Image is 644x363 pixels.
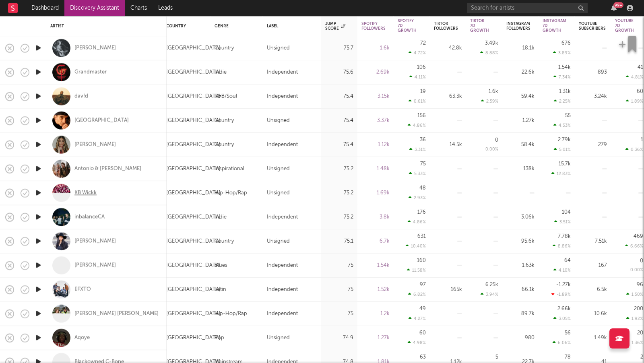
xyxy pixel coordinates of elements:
[409,195,426,200] div: 2.93 %
[361,285,390,294] div: 1.52k
[558,234,571,239] div: 7.78k
[325,115,353,125] div: 75.4
[419,330,426,336] div: 60
[420,282,426,287] div: 97
[267,260,298,270] div: Independent
[579,333,607,342] div: 1.49k
[74,334,90,341] div: Aqoye
[166,164,221,173] div: [GEOGRAPHIC_DATA]
[553,74,571,80] div: 7.34 %
[485,282,498,287] div: 6.25k
[417,210,426,215] div: 176
[615,19,634,33] div: YouTube 7D Growth
[554,99,571,104] div: 2.25 %
[325,212,353,222] div: 75.2
[267,285,298,294] div: Independent
[565,330,571,336] div: 56
[417,113,426,118] div: 156
[215,164,244,173] div: Inspirational
[506,333,535,342] div: 980
[325,260,353,270] div: 75
[74,44,116,52] a: [PERSON_NAME]
[506,236,535,246] div: 95.6k
[408,123,426,128] div: 4.86 %
[638,65,643,70] div: 41
[559,89,571,94] div: 1.31k
[417,65,426,70] div: 106
[637,282,643,287] div: 96
[361,140,390,149] div: 1.12k
[481,99,498,104] div: 2.59 %
[559,161,571,167] div: 15.7k
[267,333,290,342] div: Unsigned
[553,123,571,128] div: 4.53 %
[409,99,426,104] div: 0.61 %
[506,212,535,222] div: 3.06k
[74,141,116,148] a: [PERSON_NAME]
[434,21,458,31] div: Tiktok Followers
[166,67,221,77] div: [GEOGRAPHIC_DATA]
[267,309,298,318] div: Independent
[434,43,462,53] div: 42.8k
[611,5,617,11] button: 99+
[409,74,426,80] div: 4.11 %
[50,24,159,29] div: Artist
[74,93,88,100] div: dav!d
[166,285,221,294] div: [GEOGRAPHIC_DATA]
[166,91,221,101] div: [GEOGRAPHIC_DATA]
[489,89,498,94] div: 1.6k
[579,140,607,149] div: 279
[626,74,643,80] div: 4.81 %
[74,165,141,172] a: Antonio & [PERSON_NAME]
[166,140,221,149] div: [GEOGRAPHIC_DATA]
[485,147,498,152] div: 0.00 %
[325,285,353,294] div: 75
[409,171,426,176] div: 5.33 %
[74,286,91,293] a: EFXTO
[74,310,159,317] a: [PERSON_NAME] [PERSON_NAME]
[267,236,290,246] div: Unsigned
[420,137,426,142] div: 36
[215,140,234,149] div: Country
[506,285,535,294] div: 66.1k
[434,285,462,294] div: 165k
[361,21,386,31] div: Spotify Followers
[408,219,426,225] div: 4.86 %
[558,137,571,142] div: 2.79k
[506,21,530,31] div: Instagram Followers
[637,330,643,336] div: 20
[407,268,426,273] div: 11.58 %
[215,285,226,294] div: Latin
[166,212,221,222] div: [GEOGRAPHIC_DATA]
[434,91,462,101] div: 63.3k
[565,113,571,118] div: 55
[626,316,643,321] div: 1.92 %
[506,260,535,270] div: 1.63k
[554,147,571,152] div: 5.01 %
[420,161,426,167] div: 75
[361,188,390,198] div: 1.69k
[553,316,571,321] div: 3.05 %
[506,43,535,53] div: 18.1k
[325,67,353,77] div: 75.6
[579,309,607,318] div: 10.6k
[215,260,227,270] div: Blues
[74,189,97,196] div: KB Wickk
[480,50,498,56] div: 8.88 %
[267,43,290,53] div: Unsigned
[637,89,643,94] div: 60
[625,147,643,152] div: 0.36 %
[506,140,535,149] div: 58.4k
[361,236,390,246] div: 6.7k
[579,21,606,31] div: YouTube Subscribers
[553,268,571,273] div: 4.10 %
[634,306,643,311] div: 200
[215,333,224,342] div: Pop
[361,260,390,270] div: 1.54k
[361,67,390,77] div: 2.69k
[565,355,571,360] div: 78
[361,91,390,101] div: 3.15k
